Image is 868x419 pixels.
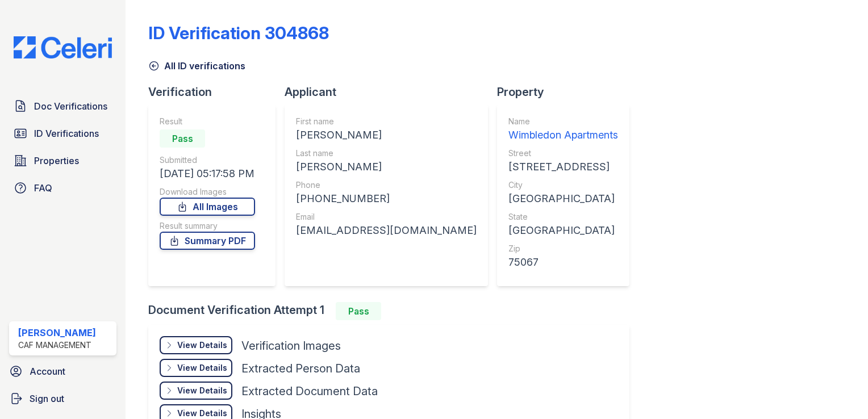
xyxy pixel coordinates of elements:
[508,223,618,238] div: [GEOGRAPHIC_DATA]
[30,392,64,405] span: Sign out
[160,166,255,182] div: [DATE] 05:17:58 PM
[508,191,618,207] div: [GEOGRAPHIC_DATA]
[9,122,116,145] a: ID Verifications
[34,181,52,195] span: FAQ
[177,408,227,419] div: View Details
[497,84,639,100] div: Property
[241,383,378,399] div: Extracted Document Data
[177,340,227,351] div: View Details
[296,223,477,238] div: [EMAIL_ADDRESS][DOMAIN_NAME]
[508,116,618,127] div: Name
[285,84,497,100] div: Applicant
[160,198,255,216] a: All Images
[336,302,381,320] div: Pass
[18,326,96,340] div: [PERSON_NAME]
[5,36,121,58] img: CE_Logo_Blue-a8612792a0a2168367f1c8372b55b34899dd931a85d93a1a3d3e32e68fde9ad4.png
[34,154,79,167] span: Properties
[34,127,99,140] span: ID Verifications
[508,179,618,191] div: City
[296,179,477,191] div: Phone
[18,340,96,351] div: CAF Management
[508,148,618,159] div: Street
[508,116,618,143] a: Name Wimbledon Apartments
[241,361,360,376] div: Extracted Person Data
[508,243,618,254] div: Zip
[160,129,205,148] div: Pass
[296,127,477,143] div: [PERSON_NAME]
[177,385,227,396] div: View Details
[296,191,477,207] div: [PHONE_NUMBER]
[296,116,477,127] div: First name
[9,177,116,199] a: FAQ
[148,302,639,320] div: Document Verification Attempt 1
[508,211,618,223] div: State
[9,95,116,118] a: Doc Verifications
[148,84,285,100] div: Verification
[30,364,65,378] span: Account
[296,211,477,223] div: Email
[34,99,107,113] span: Doc Verifications
[160,154,255,166] div: Submitted
[160,116,255,127] div: Result
[160,232,255,250] a: Summary PDF
[296,148,477,159] div: Last name
[296,159,477,175] div: [PERSON_NAME]
[508,127,618,143] div: Wimbledon Apartments
[508,159,618,175] div: [STREET_ADDRESS]
[5,387,121,410] a: Sign out
[241,338,341,354] div: Verification Images
[177,362,227,374] div: View Details
[148,23,329,43] div: ID Verification 304868
[9,149,116,172] a: Properties
[160,186,255,198] div: Download Images
[508,254,618,270] div: 75067
[148,59,245,73] a: All ID verifications
[160,220,255,232] div: Result summary
[5,360,121,383] a: Account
